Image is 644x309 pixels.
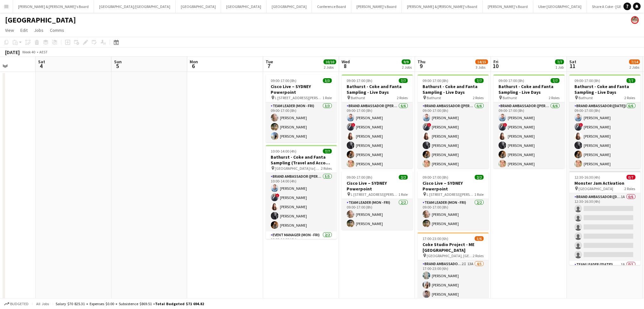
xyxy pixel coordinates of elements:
[3,300,30,307] button: Budgeted
[351,0,402,13] button: [PERSON_NAME]'s Board
[21,50,37,54] span: Week 40
[10,302,29,306] span: Budgeted
[176,0,221,13] button: [GEOGRAPHIC_DATA]
[402,0,483,13] button: [PERSON_NAME] & [PERSON_NAME]'s Board
[221,0,267,13] button: [GEOGRAPHIC_DATA]
[20,27,28,33] span: Edit
[3,26,17,34] a: View
[56,301,204,306] div: Salary $70 825.31 + Expenses $0.00 + Subsistence $869.51 =
[267,0,312,13] button: [GEOGRAPHIC_DATA]
[47,26,67,34] a: Comms
[155,301,204,306] span: Total Budgeted $71 694.82
[18,26,30,34] a: Edit
[13,0,94,13] button: [PERSON_NAME] & [PERSON_NAME]'s Board
[5,49,20,55] div: [DATE]
[35,301,50,306] span: All jobs
[31,26,46,34] a: Jobs
[312,0,351,13] button: Conference Board
[533,0,587,13] button: Uber [GEOGRAPHIC_DATA]
[50,27,64,33] span: Comms
[631,16,639,24] app-user-avatar: Arrence Torres
[483,0,533,13] button: [PERSON_NAME]'s Board
[94,0,176,13] button: [GEOGRAPHIC_DATA]/[GEOGRAPHIC_DATA]
[34,27,44,33] span: Jobs
[5,15,76,25] h1: [GEOGRAPHIC_DATA]
[39,50,48,54] div: AEST
[5,27,14,33] span: View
